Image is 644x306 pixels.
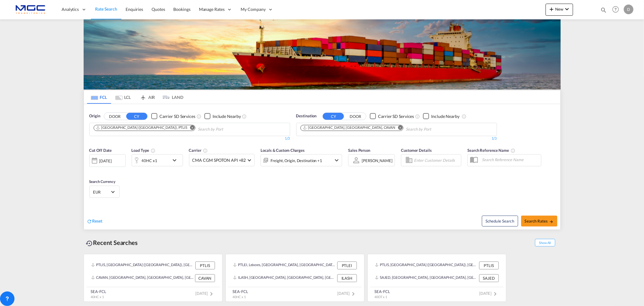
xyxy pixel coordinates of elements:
md-checkbox: Checkbox No Ink [370,113,414,119]
div: PTLEI [337,262,357,269]
div: Include Nearby [213,113,241,119]
span: Help [610,4,621,15]
md-icon: Unchecked: Search for CY (Container Yard) services for all selected carriers.Checked : Search for... [415,114,420,119]
span: Reset [92,218,103,223]
span: Show All [535,239,555,246]
md-chips-wrap: Chips container. Use arrow keys to select chips. [93,123,258,134]
md-tab-item: LAND [159,90,184,104]
div: Vancouver, BC, CAVAN [303,125,396,130]
md-icon: Unchecked: Ignores neighbouring ports when fetching rates.Checked : Includes neighbouring ports w... [242,114,247,119]
span: New [548,7,571,11]
div: Include Nearby [431,113,460,119]
span: Rate Search [95,6,117,11]
div: CAVAN [195,274,215,282]
span: Customer Details [401,148,431,153]
div: PTLEI, Leixoes, Portugal, Southern Europe, Europe [233,262,336,269]
span: Bookings [174,7,191,12]
div: Press delete to remove this chip. [96,125,189,130]
img: LCL+%26+FCL+BACKGROUND.png [84,19,561,90]
div: [DATE] [99,158,112,164]
md-select: Select Currency: € EUREuro [93,187,116,196]
md-select: Sales Person: Diogo Santos [361,156,393,165]
div: CAVAN, Vancouver, BC, Canada, North America, Americas [91,274,194,282]
div: icon-refreshReset [87,218,103,225]
md-icon: icon-magnify [600,7,607,13]
div: icon-magnify [600,7,607,16]
span: Locals & Custom Charges [261,148,305,153]
button: Remove [394,125,403,131]
md-icon: icon-chevron-down [333,157,340,164]
span: Sales Person [348,148,370,153]
input: Search Reference Name [479,155,541,164]
span: My Company [241,6,266,12]
span: 40HC x 1 [233,295,246,299]
md-icon: icon-chevron-down [563,5,571,13]
span: Search Reference Name [467,148,515,153]
button: CY [126,113,147,120]
recent-search-card: PTLIS, [GEOGRAPHIC_DATA] ([GEOGRAPHIC_DATA]), [GEOGRAPHIC_DATA], [GEOGRAPHIC_DATA], [GEOGRAPHIC_D... [367,254,506,302]
input: Enter Customer Details [414,156,459,165]
div: SAJED [479,274,499,282]
input: Chips input. [198,125,255,134]
img: 92835000d1c111ee8b33af35afdd26c7.png [9,3,50,16]
span: Search Rates [525,219,554,223]
md-chips-wrap: Chips container. Use arrow keys to select chips. [300,123,466,134]
md-icon: icon-chevron-right [492,290,499,298]
md-icon: icon-chevron-right [350,290,357,298]
div: Freight Origin Destination Factory Stuffing [271,156,322,165]
div: Carrier SD Services [159,113,195,119]
div: D [624,5,633,14]
span: 40OT x 1 [375,295,387,299]
md-icon: Unchecked: Ignores neighbouring ports when fetching rates.Checked : Includes neighbouring ports w... [462,114,466,119]
md-icon: Unchecked: Search for CY (Container Yard) services for all selected carriers.Checked : Search for... [197,114,201,119]
span: Cut Off Date [89,148,112,153]
div: [DATE] [89,154,126,167]
div: SEA-FCL [233,289,248,294]
md-checkbox: Checkbox No Ink [204,113,241,119]
button: Search Ratesicon-arrow-right [521,216,557,226]
md-checkbox: Checkbox No Ink [151,113,195,119]
span: Analytics [62,6,79,12]
span: Load Type [132,148,155,153]
recent-search-card: PTLIS, [GEOGRAPHIC_DATA] ([GEOGRAPHIC_DATA]), [GEOGRAPHIC_DATA], [GEOGRAPHIC_DATA], [GEOGRAPHIC_D... [84,254,223,302]
button: icon-plus 400-fgNewicon-chevron-down [546,4,573,16]
button: DOOR [104,113,125,120]
div: ILASH, Ashdod, Israel, Levante, Middle East [233,274,336,282]
span: Origin [89,113,100,119]
div: Press delete to remove this chip. [303,125,397,130]
md-icon: icon-chevron-right [208,290,215,298]
input: Chips input. [406,125,463,134]
div: SEA-FCL [375,289,390,294]
span: EUR [93,189,110,195]
span: Manage Rates [199,6,225,12]
md-pagination-wrapper: Use the left and right arrow keys to navigate between tabs [87,90,184,104]
md-icon: icon-plus 400-fg [548,5,555,13]
div: 1/3 [296,136,497,141]
div: PTLIS, Lisbon (Lisboa), Portugal, Southern Europe, Europe [375,262,478,269]
span: Enquiries [126,7,143,12]
md-icon: Your search will be saved by the below given name [511,148,515,153]
span: [DATE] [479,291,499,296]
span: Search Currency [89,179,116,184]
md-tab-item: AIR [135,90,159,104]
div: SAJED, Jeddah, Saudi Arabia, Middle East, Middle East [375,274,478,282]
span: [DATE] [337,291,357,296]
button: Remove [186,125,195,131]
div: [PERSON_NAME] [362,158,392,163]
md-icon: icon-airplane [139,94,147,98]
md-icon: icon-refresh [87,219,92,224]
span: CMA CGM SPOTON API +82 [192,157,246,163]
md-icon: icon-chevron-down [171,157,181,164]
div: Freight Origin Destination Factory Stuffingicon-chevron-down [261,154,342,166]
md-icon: icon-arrow-right [549,220,553,224]
md-icon: icon-information-outline [151,148,155,153]
div: OriginDOOR CY Checkbox No InkUnchecked: Search for CY (Container Yard) services for all selected ... [84,104,560,229]
md-tab-item: FCL [87,90,111,104]
span: Carrier [189,148,208,153]
div: 40HC x1 [142,156,157,165]
div: Recent Searches [84,236,140,249]
div: Lisbon (Lisboa), PTLIS [96,125,187,130]
md-tab-item: LCL [111,90,135,104]
recent-search-card: PTLEI, Leixoes, [GEOGRAPHIC_DATA], [GEOGRAPHIC_DATA], [GEOGRAPHIC_DATA] PTLEIILASH, [GEOGRAPHIC_D... [226,254,364,302]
